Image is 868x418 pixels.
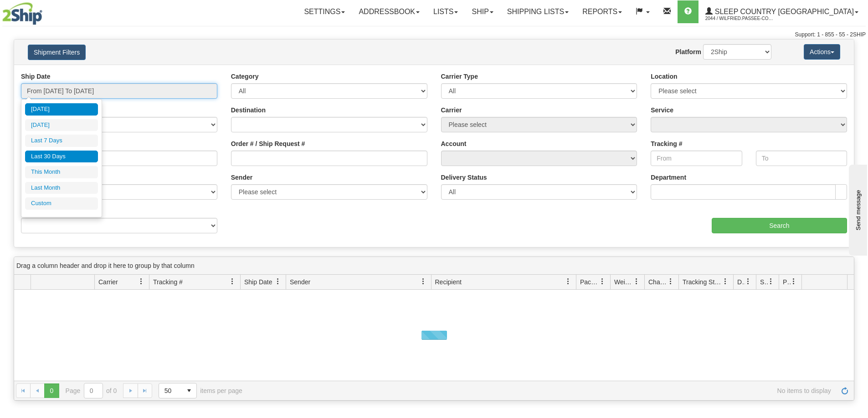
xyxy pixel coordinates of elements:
[14,257,854,275] div: grid grouping header
[244,277,272,287] span: Ship Date
[675,47,701,56] label: Platform
[737,277,745,287] span: Delivery Status
[651,139,682,148] label: Tracking #
[435,277,462,287] span: Recipient
[2,31,866,39] div: Support: 1 - 855 - 55 - 2SHIP
[651,106,673,115] label: Service
[426,0,465,23] a: Lists
[21,72,51,81] label: Ship Date
[231,139,305,148] label: Order # / Ship Request #
[231,72,259,81] label: Category
[134,274,149,289] a: Carrier filter column settings
[44,383,59,398] span: Page 0
[560,274,576,289] a: Recipient filter column settings
[270,274,286,289] a: Ship Date filter column settings
[712,218,847,233] input: Search
[352,0,426,23] a: Addressbook
[847,162,867,255] iframe: chat widget
[416,274,431,289] a: Sender filter column settings
[760,277,768,287] span: Shipment Issues
[595,274,610,289] a: Packages filter column settings
[290,277,310,287] span: Sender
[25,197,98,210] li: Custom
[651,151,742,166] input: From
[740,274,756,289] a: Delivery Status filter column settings
[164,386,176,395] span: 50
[231,106,266,115] label: Destination
[25,135,98,147] li: Last 7 Days
[804,44,840,60] button: Actions
[575,0,629,23] a: Reports
[648,277,668,287] span: Charge
[580,277,599,287] span: Packages
[25,103,98,116] li: [DATE]
[465,0,500,23] a: Ship
[153,277,183,287] span: Tracking #
[98,277,118,287] span: Carrier
[159,383,197,398] span: Page sizes drop down
[441,106,462,115] label: Carrier
[25,182,98,194] li: Last Month
[66,383,117,398] span: Page of 0
[713,8,854,15] span: Sleep Country [GEOGRAPHIC_DATA]
[651,173,686,182] label: Department
[25,151,98,163] li: Last 30 Days
[683,277,722,287] span: Tracking Status
[718,274,733,289] a: Tracking Status filter column settings
[7,8,84,15] div: Send message
[2,2,42,25] img: logo2044.jpg
[225,274,240,289] a: Tracking # filter column settings
[159,383,242,398] span: items per page
[629,274,644,289] a: Weight filter column settings
[786,274,801,289] a: Pickup Status filter column settings
[297,0,352,23] a: Settings
[763,274,779,289] a: Shipment Issues filter column settings
[441,139,467,148] label: Account
[500,0,575,23] a: Shipping lists
[441,173,487,182] label: Delivery Status
[441,72,478,81] label: Carrier Type
[783,277,791,287] span: Pickup Status
[231,173,252,182] label: Sender
[756,151,847,166] input: To
[699,0,865,23] a: Sleep Country [GEOGRAPHIC_DATA] 2044 / Wilfried.Passee-Coutrin
[663,274,678,289] a: Charge filter column settings
[705,14,774,23] span: 2044 / Wilfried.Passee-Coutrin
[614,277,633,287] span: Weight
[25,119,98,131] li: [DATE]
[651,72,677,81] label: Location
[255,387,831,394] span: No items to display
[182,383,196,398] span: select
[837,383,852,398] a: Refresh
[25,166,98,178] li: This Month
[28,45,86,60] button: Shipment Filters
